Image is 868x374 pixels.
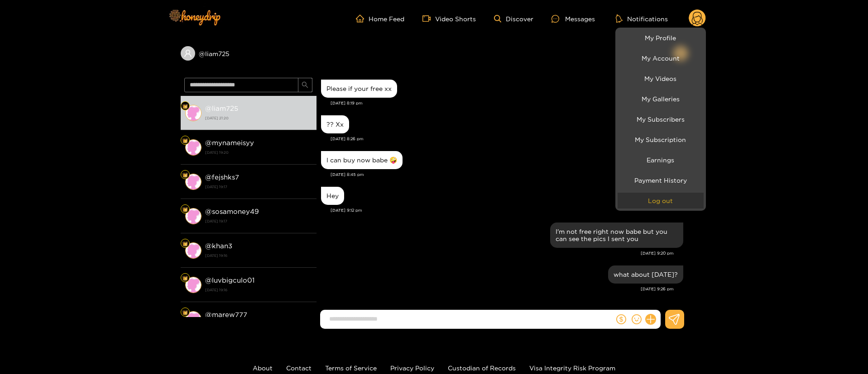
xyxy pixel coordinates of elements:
[618,152,704,168] a: Earnings
[618,172,704,188] a: Payment History
[618,111,704,127] a: My Subscribers
[618,30,704,46] a: My Profile
[618,71,704,86] a: My Videos
[618,91,704,107] a: My Galleries
[618,50,704,66] a: My Account
[618,193,704,208] button: Log out
[618,132,704,147] a: My Subscription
